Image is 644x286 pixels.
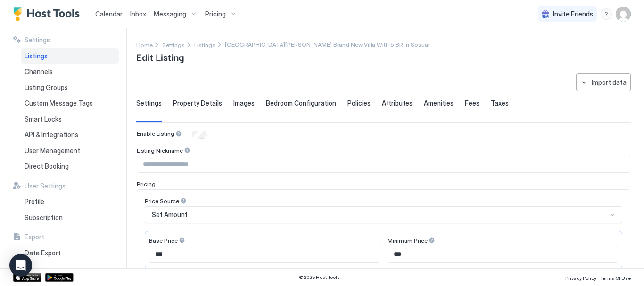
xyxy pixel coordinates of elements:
div: Breadcrumb [136,40,153,49]
span: Images [233,99,255,107]
button: Import data [576,73,631,91]
span: Breadcrumb [225,41,429,48]
span: Pricing [137,180,156,188]
a: Listings [194,40,215,49]
span: Listings [25,52,48,60]
input: Input Field [388,246,618,262]
a: Subscription [21,210,119,226]
a: Inbox [130,9,146,19]
a: Home [136,40,153,49]
span: Smart Locks [25,115,62,123]
div: Import data [592,77,627,87]
span: © 2025 Host Tools [299,274,340,280]
span: Pricing [205,10,226,18]
span: Messaging [154,10,186,18]
div: Breadcrumb [162,40,185,49]
span: API & Integrations [25,131,78,139]
a: API & Integrations [21,127,119,143]
span: Settings [25,36,50,44]
span: Taxes [491,99,509,107]
span: Edit Listing [136,49,184,64]
span: Bedroom Configuration [266,99,336,107]
a: Privacy Policy [565,272,596,282]
a: Host Tools Logo [13,7,84,21]
div: menu [601,8,612,20]
span: Enable Listing [137,130,174,137]
span: Channels [25,67,53,76]
a: Listing Groups [21,80,119,96]
a: Settings [162,40,185,49]
div: Open Intercom Messenger [9,254,32,277]
span: Attributes [382,99,413,107]
span: Export [25,233,44,241]
span: Settings [136,99,162,107]
span: Amenities [424,99,454,107]
a: App Store [13,273,41,282]
span: Subscription [25,213,63,222]
span: Profile [25,197,44,206]
span: Property Details [173,99,222,107]
div: Breadcrumb [194,40,215,49]
span: Inbox [130,10,146,18]
a: Google Play Store [45,273,74,282]
span: Calendar [95,10,123,18]
a: Direct Booking [21,158,119,174]
a: Data Export [21,245,119,261]
a: Calendar [95,9,123,19]
span: Fees [465,99,479,107]
a: Smart Locks [21,111,119,127]
a: Profile [21,194,119,210]
span: Listings [194,41,215,49]
a: Terms Of Use [600,272,631,282]
span: Terms Of Use [600,275,631,281]
span: Policies [347,99,371,107]
a: Listings [21,48,119,64]
span: Minimum Price [388,237,428,244]
a: Custom Message Tags [21,95,119,111]
span: Privacy Policy [565,275,596,281]
a: Channels [21,64,119,80]
span: Data Export [25,249,61,257]
span: Price Source [145,197,179,204]
span: Invite Friends [553,10,593,18]
span: User Management [25,147,80,155]
span: Direct Booking [25,162,69,171]
span: Listing Groups [25,83,68,92]
input: Input Field [137,156,630,172]
input: Input Field [149,246,380,262]
a: User Management [21,143,119,159]
span: Set Amount [152,211,188,219]
span: Settings [162,41,185,49]
span: Base Price [149,237,178,244]
span: Custom Message Tags [25,99,93,107]
span: Home [136,41,153,49]
span: Listing Nickname [137,147,183,154]
span: User Settings [25,182,66,190]
div: User profile [616,7,631,22]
